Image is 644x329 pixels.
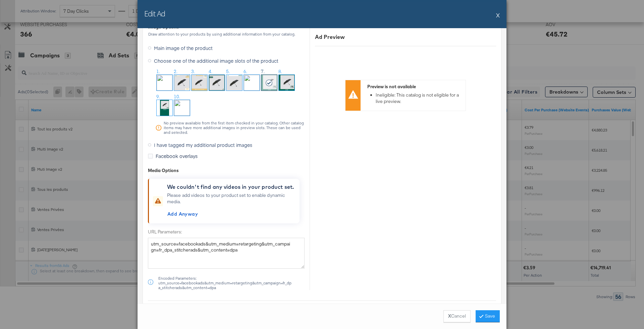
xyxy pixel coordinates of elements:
[156,153,198,159] span: Facebook overlays
[191,68,195,75] span: 3.
[148,32,305,37] div: Draw attention to your products by using additional information from your catalog.
[156,68,160,75] span: 1.
[496,8,500,22] button: X
[154,57,278,64] span: Choose one of the additional image slots of the product
[148,238,305,269] textarea: utm_source=facebookads&utm_medium=retargeting&utm_campaign=fr_dpa_stitcherads&utm_content=dpa
[476,310,500,322] button: Save
[158,276,305,290] div: Encoded Parameters:
[158,281,292,290] span: utm_source=facebookads&utm_medium=retargeting&utm_campaign=fr_dpa_stitcherads&utm_content=dpa
[226,68,230,75] span: 5.
[376,92,462,104] li: Ineligible: This catalog is not eligible for a live preview.
[315,33,496,41] div: Ad Preview
[154,45,213,51] span: Main image of the product
[209,68,212,75] span: 4.
[226,75,242,91] img: EYiPsYQzdU9WR7lwjz32ug.jpg
[144,8,165,18] h2: Edit Ad
[157,75,172,91] img: l_text:Roboto-Medium.ttf_35_left:sur%2520%25EF%25BB%25BFvotre%2520commande*%2Cco_rgb:e8c578%2Cw_4...
[174,100,190,116] img: fl_layer_
[261,68,265,75] span: 7.
[167,192,297,219] div: Please add videos to your product set to enable dynamic media.
[154,142,252,148] span: I have tagged my additional product images
[165,209,201,219] button: Add Anyway
[448,313,451,319] strong: X
[279,75,294,91] img: vFY27DTI6iFqK3SPkGwKhA.jpg
[443,310,471,322] button: XCancel
[278,68,282,75] span: 8.
[192,75,207,91] img: gCC0_miAiga2uBBs5gYMKA.jpg
[244,68,247,75] span: 6.
[167,210,198,218] span: Add Anyway
[156,94,160,100] span: 9.
[209,75,225,91] img: QnXElBb18sRer4KJuJaPug.jpg
[167,183,297,191] div: We couldn't find any videos in your product set.
[157,100,172,116] img: RZMM_mKjfz9IrujsdbVFPw.jpg
[174,94,180,100] span: 10.
[148,229,305,235] label: URL Parameters:
[174,68,177,75] span: 2.
[163,121,305,135] div: No preview available from the first item checked in your catalog. Other catalog items may have mo...
[148,167,305,174] div: Media Options
[174,75,190,91] img: 1v1iS4rijrLcCJNBAGNEEw.jpg
[367,84,462,90] div: Preview is not available
[244,75,260,91] img: l_text:PoppinsSemiBold.ttf_110_right_line_spacing_-32:15%2Cco_rgb:000000%2Cw_147%2Ch_12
